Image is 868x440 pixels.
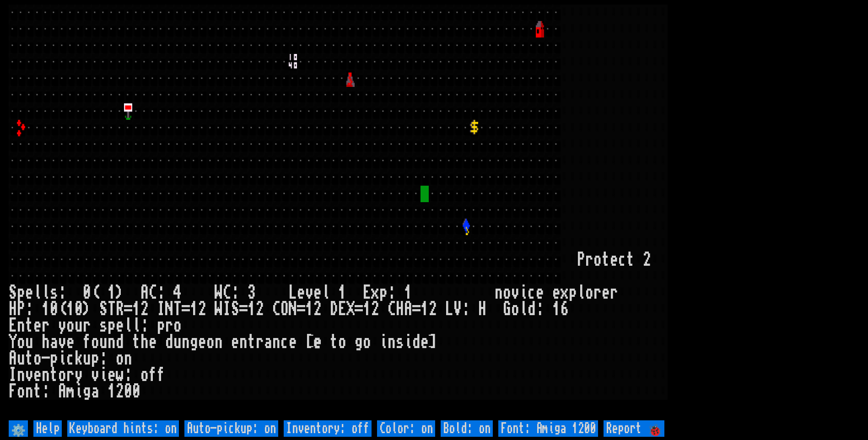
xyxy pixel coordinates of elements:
[231,284,239,301] div: :
[42,284,50,301] div: l
[83,317,91,334] div: r
[17,284,25,301] div: p
[99,367,108,383] div: i
[9,284,17,301] div: S
[536,284,544,301] div: e
[17,383,25,400] div: o
[280,334,289,350] div: c
[149,284,157,301] div: C
[503,284,511,301] div: o
[132,301,140,317] div: 1
[602,252,610,268] div: t
[593,252,602,268] div: o
[371,284,379,301] div: x
[99,301,108,317] div: S
[116,284,124,301] div: )
[610,252,618,268] div: e
[124,317,132,334] div: l
[140,284,149,301] div: A
[248,301,256,317] div: 1
[404,334,412,350] div: i
[9,367,17,383] div: I
[50,367,58,383] div: t
[355,334,363,350] div: g
[17,334,25,350] div: o
[289,301,297,317] div: N
[124,350,132,367] div: n
[223,301,231,317] div: I
[478,301,486,317] div: H
[182,334,190,350] div: n
[9,317,17,334] div: E
[25,317,33,334] div: t
[445,301,453,317] div: L
[256,301,264,317] div: 2
[313,284,322,301] div: e
[140,334,149,350] div: h
[182,301,190,317] div: =
[42,383,50,400] div: :
[536,301,544,317] div: :
[91,367,99,383] div: v
[272,301,280,317] div: C
[379,334,388,350] div: i
[108,284,116,301] div: 1
[511,284,519,301] div: v
[116,317,124,334] div: e
[33,367,42,383] div: e
[626,252,635,268] div: t
[91,334,99,350] div: o
[561,284,569,301] div: x
[42,350,50,367] div: -
[50,334,58,350] div: a
[519,301,528,317] div: l
[577,252,585,268] div: P
[313,301,322,317] div: 2
[404,284,412,301] div: 1
[569,284,577,301] div: p
[363,301,371,317] div: 1
[25,334,33,350] div: u
[338,301,346,317] div: E
[99,317,108,334] div: s
[404,301,412,317] div: A
[602,284,610,301] div: e
[610,284,618,301] div: r
[58,284,66,301] div: :
[108,367,116,383] div: e
[66,383,75,400] div: m
[173,317,182,334] div: o
[108,334,116,350] div: n
[198,334,206,350] div: e
[58,383,66,400] div: A
[495,284,503,301] div: n
[322,284,330,301] div: l
[511,301,519,317] div: o
[604,420,664,437] input: Report 🐞
[528,284,536,301] div: c
[305,301,313,317] div: 1
[42,334,50,350] div: h
[99,334,108,350] div: u
[330,301,338,317] div: D
[42,317,50,334] div: r
[116,350,124,367] div: o
[248,284,256,301] div: 3
[462,301,470,317] div: :
[561,301,569,317] div: 6
[42,301,50,317] div: 1
[215,301,223,317] div: W
[498,420,598,437] input: Font: Amiga 1200
[264,334,272,350] div: a
[618,252,626,268] div: c
[66,317,75,334] div: o
[75,317,83,334] div: u
[355,301,363,317] div: =
[33,350,42,367] div: o
[280,301,289,317] div: O
[83,383,91,400] div: g
[9,334,17,350] div: Y
[140,301,149,317] div: 2
[99,350,108,367] div: :
[58,334,66,350] div: v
